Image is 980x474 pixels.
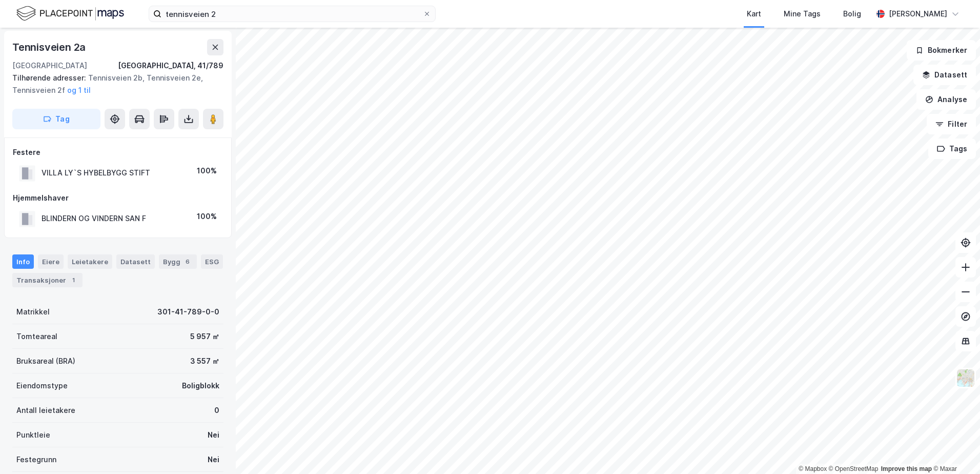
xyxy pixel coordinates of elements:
[16,355,75,367] div: Bruksareal (BRA)
[889,8,947,20] div: [PERSON_NAME]
[197,165,217,177] div: 100%
[16,380,68,392] div: Eiendomstype
[182,380,219,392] div: Boligblokk
[843,8,861,20] div: Bolig
[208,453,219,466] div: Nei
[929,425,980,474] div: Kontrollprogram for chat
[190,330,219,343] div: 5 957 ㎡
[197,210,217,223] div: 100%
[157,306,219,318] div: 301-41-789-0-0
[159,254,197,269] div: Bygg
[190,355,219,367] div: 3 557 ㎡
[829,465,879,472] a: OpenStreetMap
[16,404,75,417] div: Antall leietakere
[38,254,64,269] div: Eiere
[16,330,57,343] div: Tomteareal
[68,275,78,285] div: 1
[182,256,193,267] div: 6
[929,425,980,474] iframe: Chat Widget
[881,465,932,472] a: Improve this map
[784,8,821,20] div: Mine Tags
[116,254,155,269] div: Datasett
[12,109,100,129] button: Tag
[12,72,215,96] div: Tennisveien 2b, Tennisveien 2e, Tennisveien 2f
[13,146,223,159] div: Festere
[118,60,223,72] div: [GEOGRAPHIC_DATA], 41/789
[927,114,976,134] button: Filter
[201,254,223,269] div: ESG
[208,429,219,441] div: Nei
[12,273,83,287] div: Transaksjoner
[916,89,976,110] button: Analyse
[161,6,423,22] input: Søk på adresse, matrikkel, gårdeiere, leietakere eller personer
[16,453,56,466] div: Festegrunn
[13,192,223,204] div: Hjemmelshaver
[16,429,50,441] div: Punktleie
[16,306,50,318] div: Matrikkel
[42,212,146,225] div: BLINDERN OG VINDERN SAN F
[42,167,150,179] div: VILLA LY`S HYBELBYGG STIFT
[956,368,975,388] img: Z
[747,8,761,20] div: Kart
[12,60,87,72] div: [GEOGRAPHIC_DATA]
[799,465,827,472] a: Mapbox
[907,40,976,61] button: Bokmerker
[913,65,976,85] button: Datasett
[16,5,124,23] img: logo.f888ab2527a4732fd821a326f86c7f29.svg
[928,139,976,159] button: Tags
[68,254,112,269] div: Leietakere
[12,254,34,269] div: Info
[214,404,219,417] div: 0
[12,39,88,55] div: Tennisveien 2a
[12,73,88,82] span: Tilhørende adresser:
